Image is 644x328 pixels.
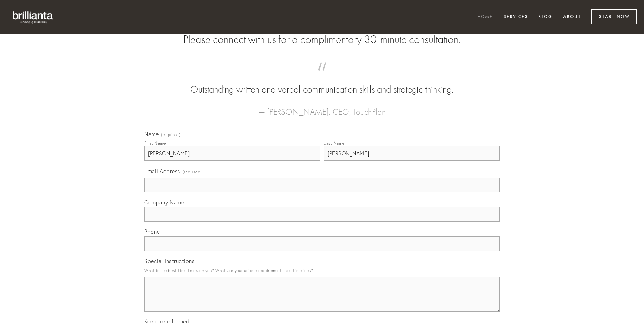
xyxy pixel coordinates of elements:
[7,7,59,27] img: brillianta - research, strategy, marketing
[144,131,159,138] span: Name
[534,12,557,23] a: Blog
[144,318,189,325] span: Keep me informed
[144,228,160,235] span: Phone
[324,140,345,146] div: Last Name
[144,168,180,175] span: Email Address
[499,12,532,23] a: Services
[144,266,500,275] p: What is the best time to reach you? What are your unique requirements and timelines?
[473,12,497,23] a: Home
[144,257,194,264] span: Special Instructions
[144,140,166,146] div: First Name
[144,199,184,206] span: Company Name
[144,33,500,46] h2: Please connect with us for a complimentary 30-minute consultation.
[183,167,202,176] span: (required)
[155,69,489,96] blockquote: Outstanding written and verbal communication skills and strategic thinking.
[155,96,489,119] figcaption: — [PERSON_NAME], CEO, TouchPlan
[559,12,585,23] a: About
[591,9,637,24] a: Start Now
[155,69,489,83] span: “
[161,133,181,137] span: (required)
